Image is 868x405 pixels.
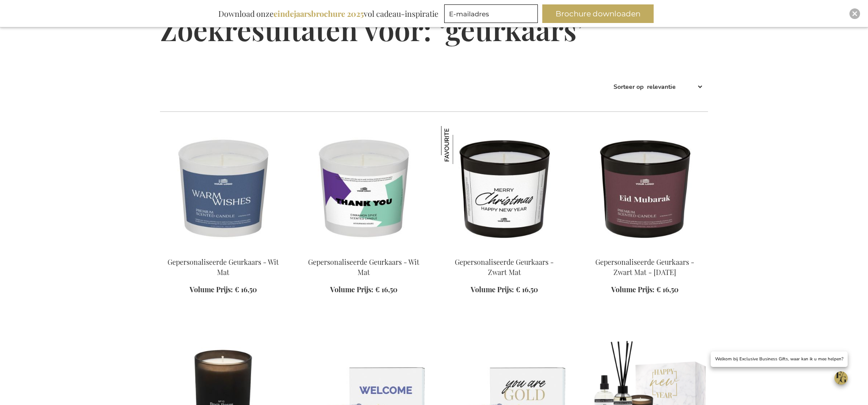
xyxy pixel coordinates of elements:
[582,246,708,255] a: Personalised Scented Candle - Black Matt - Eid al-Fitr
[190,285,233,294] span: Volume Prijs:
[611,285,655,294] span: Volume Prijs:
[301,126,427,250] img: Personalised Scented Candle - White Matt
[656,285,678,294] span: € 16,50
[444,4,538,23] input: E-mailadres
[611,285,678,295] a: Volume Prijs: € 16,50
[441,126,479,164] img: Gepersonaliseerde Geurkaars - Zwart Mat
[274,8,364,19] b: eindejaarsbrochure 2025
[168,257,279,277] a: Gepersonaliseerde Geurkaars - Wit Mat
[582,126,708,250] img: Personalised Scented Candle - Black Matt - Eid al-Fitr
[160,246,286,255] a: Personalised Scented Candle - White Matt
[160,10,584,48] span: Zoekresultaten voor: ‘geurkaars’
[330,285,397,295] a: Volume Prijs: € 16,50
[852,11,857,16] img: Close
[190,285,257,295] a: Volume Prijs: € 16,50
[160,126,286,250] img: Personalised Scented Candle - White Matt
[441,126,567,250] img: Gepersonaliseerde Geurkaars - Zwart Mat
[542,4,654,23] button: Brochure downloaden
[375,285,397,294] span: € 16,50
[595,257,694,277] a: Gepersonaliseerde Geurkaars - Zwart Mat - [DATE]
[330,285,373,294] span: Volume Prijs:
[235,285,257,294] span: € 16,50
[214,4,442,23] div: Download onze vol cadeau-inspiratie
[308,257,419,277] a: Gepersonaliseerde Geurkaars - Wit Mat
[301,246,427,255] a: Personalised Scented Candle - White Matt
[849,8,860,19] div: Close
[613,83,643,91] label: Sorteer op
[444,4,541,26] form: marketing offers and promotions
